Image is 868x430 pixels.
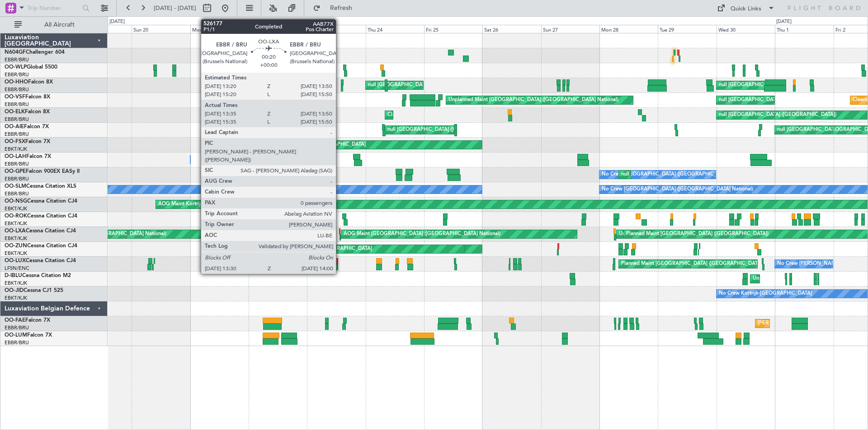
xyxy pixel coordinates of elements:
[5,154,51,159] a: OO-LAHFalcon 7X
[5,50,65,55] a: N604GFChallenger 604
[424,25,482,33] div: Fri 25
[5,295,27,301] a: EBKT/KJK
[5,273,22,278] span: D-IBLU
[5,139,50,144] a: OO-FSXFalcon 7X
[5,288,63,293] a: OO-JIDCessna CJ1 525
[5,333,52,338] a: OO-LUMFalcon 7X
[717,25,775,33] div: Wed 30
[5,184,26,189] span: OO-SLM
[776,18,792,26] div: [DATE]
[5,250,27,257] a: EBKT/KJK
[541,25,599,33] div: Sun 27
[5,86,29,93] a: EBBR/BRU
[719,79,836,92] div: null [GEOGRAPHIC_DATA] ([GEOGRAPHIC_DATA])
[719,108,836,122] div: null [GEOGRAPHIC_DATA] ([GEOGRAPHIC_DATA])
[5,109,25,115] span: OO-ELK
[158,198,257,211] div: AOG Maint Kortrijk-[GEOGRAPHIC_DATA]
[731,5,761,14] div: Quick Links
[5,205,27,212] a: EBKT/KJK
[249,25,307,33] div: Tue 22
[5,176,29,182] a: EBBR/BRU
[5,116,29,123] a: EBBR/BRU
[5,94,50,100] a: OO-VSFFalcon 8X
[5,228,26,234] span: OO-LXA
[602,183,753,196] div: No Crew [GEOGRAPHIC_DATA] ([GEOGRAPHIC_DATA] National)
[658,25,716,33] div: Tue 29
[621,168,739,181] div: null [GEOGRAPHIC_DATA] ([GEOGRAPHIC_DATA])
[482,25,541,33] div: Sat 26
[387,108,538,122] div: Cleaning [GEOGRAPHIC_DATA] ([GEOGRAPHIC_DATA] National)
[344,227,500,241] div: AOG Maint [GEOGRAPHIC_DATA] ([GEOGRAPHIC_DATA] National)
[309,1,363,15] button: Refresh
[5,124,49,129] a: OO-AIEFalcon 7X
[619,227,768,241] div: Unplanned Maint [GEOGRAPHIC_DATA] ([GEOGRAPHIC_DATA])
[5,139,25,144] span: OO-FSX
[5,124,24,129] span: OO-AIE
[5,71,29,78] a: EBBR/BRU
[5,265,29,272] a: LFSN/ENC
[5,273,71,278] a: D-IBLUCessna Citation M2
[5,184,76,189] a: OO-SLMCessna Citation XLS
[5,65,57,70] a: OO-WLPGlobal 5500
[322,5,360,11] span: Refresh
[5,169,26,174] span: OO-GPE
[5,199,27,204] span: OO-NSG
[5,161,29,167] a: EBBR/BRU
[5,154,26,159] span: OO-LAH
[5,258,26,264] span: OO-LUX
[5,324,29,331] a: EBBR/BRU
[712,1,779,15] button: Quick Links
[251,242,366,256] div: null [GEOGRAPHIC_DATA]-[GEOGRAPHIC_DATA]
[5,243,27,249] span: OO-ZUN
[387,123,505,137] div: null [GEOGRAPHIC_DATA] ([GEOGRAPHIC_DATA])
[5,199,77,204] a: OO-NSGCessna Citation CJ4
[267,242,372,256] div: Planned Maint Kortrijk-[GEOGRAPHIC_DATA]
[5,228,76,234] a: OO-LXACessna Citation CJ4
[5,169,80,174] a: OO-GPEFalcon 900EX EASy II
[5,131,29,138] a: EBBR/BRU
[626,227,769,241] div: Planned Maint [GEOGRAPHIC_DATA] ([GEOGRAPHIC_DATA])
[5,101,29,108] a: EBBR/BRU
[5,258,76,264] a: OO-LUXCessna Citation CJ4
[5,65,27,70] span: OO-WLP
[5,243,77,249] a: OO-ZUNCessna Citation CJ4
[5,50,26,55] span: N604GF
[5,146,27,153] a: EBKT/KJK
[5,94,25,100] span: OO-VSF
[5,79,53,85] a: OO-HHOFalcon 8X
[448,93,618,107] div: Unplanned Maint [GEOGRAPHIC_DATA] ([GEOGRAPHIC_DATA] National)
[10,18,98,32] button: All Aircraft
[307,25,365,33] div: Wed 23
[775,25,833,33] div: Thu 1
[5,318,25,323] span: OO-FAE
[621,257,764,271] div: Planned Maint [GEOGRAPHIC_DATA] ([GEOGRAPHIC_DATA])
[5,339,29,346] a: EBBR/BRU
[5,213,27,219] span: OO-ROK
[251,138,366,152] div: null [GEOGRAPHIC_DATA]-[GEOGRAPHIC_DATA]
[28,1,80,15] input: Trip Number
[602,168,753,181] div: No Crew [GEOGRAPHIC_DATA] ([GEOGRAPHIC_DATA] National)
[5,56,29,63] a: EBBR/BRU
[5,190,29,197] a: EBBR/BRU
[154,4,196,12] span: [DATE] - [DATE]
[599,25,658,33] div: Mon 28
[109,18,125,26] div: [DATE]
[5,318,50,323] a: OO-FAEFalcon 7X
[5,333,27,338] span: OO-LUM
[5,79,28,85] span: OO-HHO
[719,93,836,107] div: null [GEOGRAPHIC_DATA] ([GEOGRAPHIC_DATA])
[24,22,95,28] span: All Aircraft
[5,288,24,293] span: OO-JID
[190,25,249,33] div: Mon 21
[368,79,486,92] div: null [GEOGRAPHIC_DATA] ([GEOGRAPHIC_DATA])
[719,287,812,301] div: No Crew Kortrijk-[GEOGRAPHIC_DATA]
[366,25,424,33] div: Thu 24
[5,109,50,115] a: OO-ELKFalcon 8X
[5,280,27,287] a: EBKT/KJK
[132,25,190,33] div: Sun 20
[5,220,27,227] a: EBKT/KJK
[5,235,27,242] a: EBKT/KJK
[5,213,77,219] a: OO-ROKCessna Citation CJ4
